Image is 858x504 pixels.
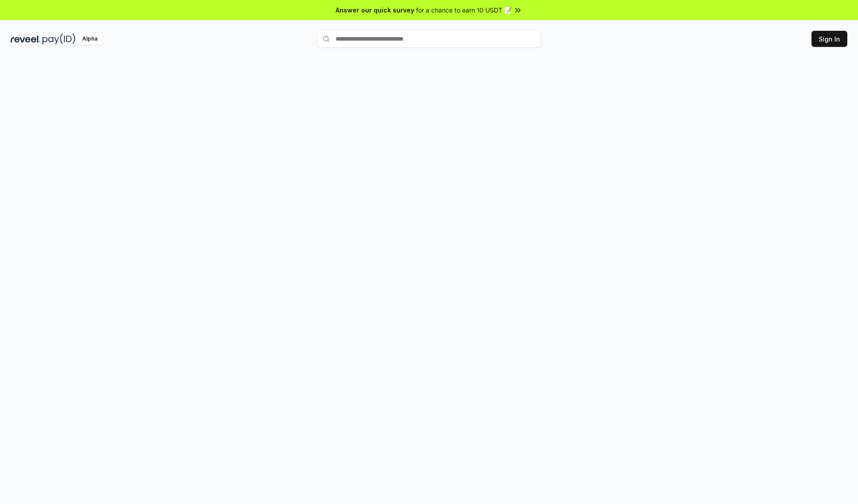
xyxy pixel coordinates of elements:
button: Sign In [812,31,847,47]
img: pay_id [42,33,76,45]
span: for a chance to earn 10 USDT 📝 [416,5,512,15]
div: Alpha [77,33,102,45]
img: reveel_dark [11,33,41,45]
span: Answer our quick survey [336,5,414,15]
